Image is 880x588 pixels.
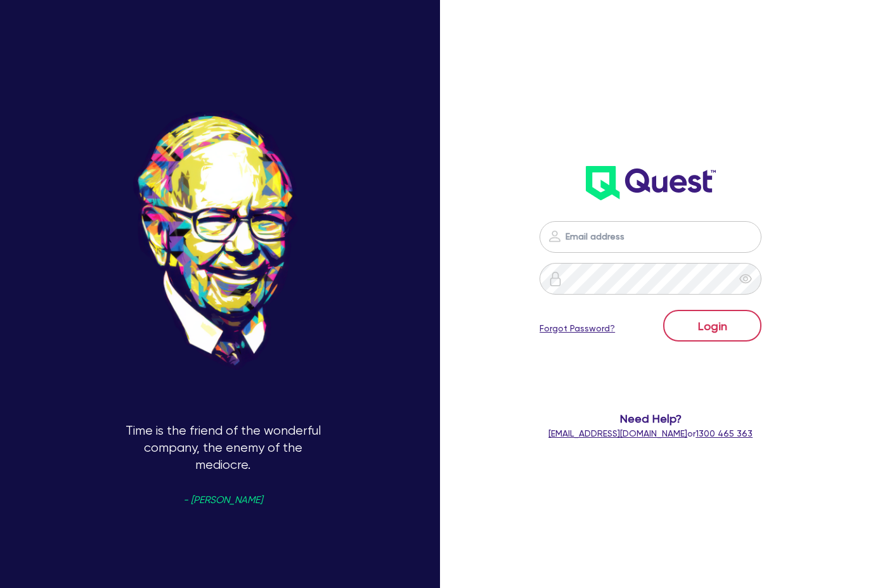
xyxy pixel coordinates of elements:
[183,495,262,505] span: - [PERSON_NAME]
[547,229,562,244] img: icon-password
[739,272,752,285] span: eye
[548,428,753,438] span: or
[540,322,615,335] a: Forgot Password?
[696,428,753,438] tcxspan: Call 1300 465 363 via 3CX
[540,221,761,253] input: Email address
[548,428,687,438] a: [EMAIL_ADDRESS][DOMAIN_NAME]
[548,271,563,286] img: icon-password
[663,310,761,342] button: Login
[586,166,716,200] img: wH2k97JdezQIQAAAABJRU5ErkJggg==
[538,410,763,427] span: Need Help?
